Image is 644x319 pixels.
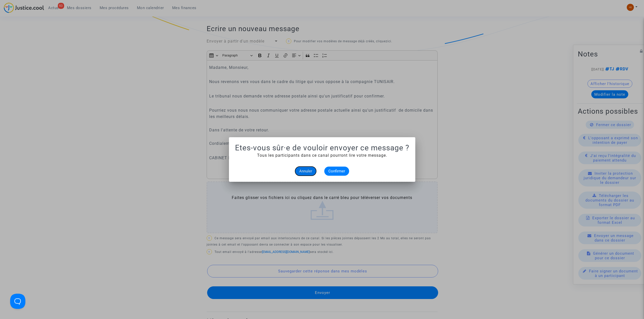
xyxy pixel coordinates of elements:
[328,169,345,173] span: Confirmer
[299,169,312,173] span: Annuler
[324,167,349,176] button: Confirmer
[257,153,387,158] span: Tous les participants dans ce canal pourront lire votre message.
[10,294,25,309] iframe: Help Scout Beacon - Open
[235,143,409,152] h1: Etes-vous sûr·e de vouloir envoyer ce message ?
[295,167,316,176] button: Annuler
